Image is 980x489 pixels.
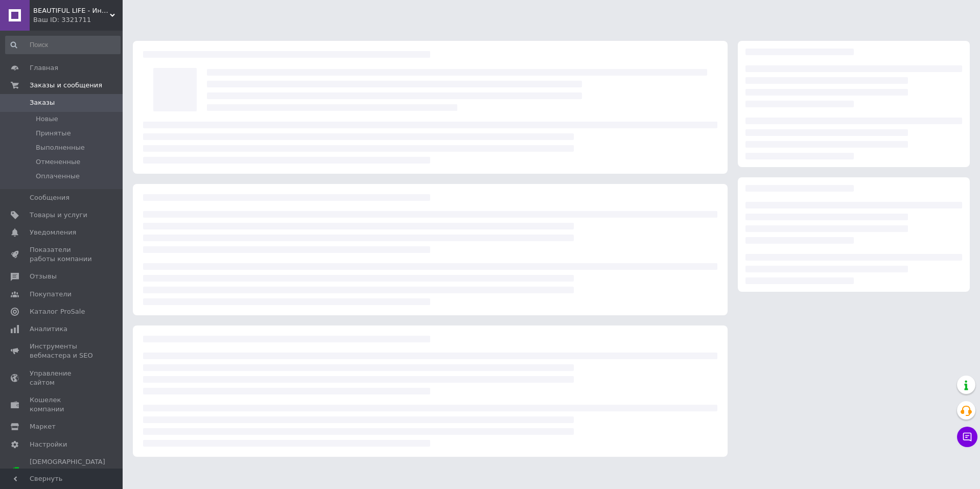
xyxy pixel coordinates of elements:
[30,324,67,334] span: Аналитика
[30,245,95,264] span: Показатели работы компании
[957,427,977,447] button: Чат с покупателем
[30,457,105,485] span: [DEMOGRAPHIC_DATA] и счета
[30,290,72,299] span: Покупатели
[5,36,121,54] input: Поиск
[30,440,67,449] span: Настройки
[30,395,95,414] span: Кошелек компании
[36,172,80,181] span: Оплаченные
[30,342,95,360] span: Инструменты вебмастера и SEO
[36,157,80,167] span: Отмененные
[36,129,71,138] span: Принятые
[33,6,110,15] span: BEAUTIFUL LIFE - Интернет магазин
[30,272,57,281] span: Отзывы
[33,15,123,25] div: Ваш ID: 3321711
[30,193,69,202] span: Сообщения
[30,307,85,316] span: Каталог ProSale
[30,228,76,237] span: Уведомления
[30,81,102,90] span: Заказы и сообщения
[30,63,58,73] span: Главная
[30,369,95,387] span: Управление сайтом
[30,98,55,107] span: Заказы
[36,114,58,124] span: Новые
[30,211,87,220] span: Товары и услуги
[30,422,56,431] span: Маркет
[36,143,85,152] span: Выполненные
